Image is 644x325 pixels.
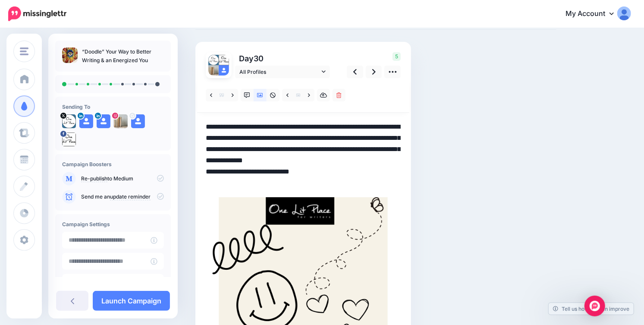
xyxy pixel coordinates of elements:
p: “Doodle” Your Way to Better Writing & an Energized You [82,47,164,65]
img: user_default_image.png [131,114,145,128]
p: Day [235,52,331,65]
p: to Medium [81,175,164,183]
img: mjLeI_jM-21866.jpg [208,55,219,65]
div: Open Intercom Messenger [584,296,605,316]
img: menu.png [20,47,28,55]
h4: Campaign Boosters [62,161,164,167]
img: 0654213304200140beef27a9d2bc739b_thumb.jpg [62,47,78,63]
span: 30 [254,54,264,63]
a: Tell us how we can improve [549,303,634,315]
a: My Account [557,3,631,25]
a: All Profiles [235,66,330,78]
h4: Sending To [62,104,164,110]
img: mjLeI_jM-21866.jpg [62,114,76,128]
img: 13043414_449461611913243_5098636831964495478_n-bsa31789.jpg [219,55,229,65]
h4: Campaign Settings [62,221,164,227]
img: user_default_image.png [79,114,93,128]
span: All Profiles [239,67,320,76]
img: 13043414_449461611913243_5098636831964495478_n-bsa31789.jpg [62,133,76,146]
img: 49724003_233771410843130_8501858999036018688_n-bsa100218.jpg [208,65,219,76]
a: update reminder [110,193,151,200]
p: Send me an [81,193,164,201]
img: Missinglettr [8,6,66,21]
img: user_default_image.png [97,114,110,128]
a: Re-publish [81,175,107,182]
img: 49724003_233771410843130_8501858999036018688_n-bsa100218.jpg [114,114,128,128]
span: 5 [393,52,401,61]
img: user_default_image.png [219,65,229,76]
